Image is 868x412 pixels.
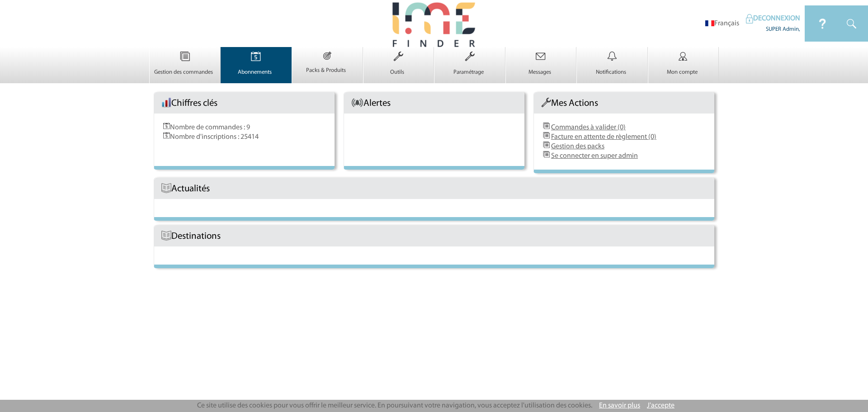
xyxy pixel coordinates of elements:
p: Outils [363,69,432,76]
p: Mon compte [648,69,717,76]
img: Outils.png [541,98,551,108]
a: J'accepte [647,402,675,409]
a: Paramétrage [434,61,505,76]
img: DemandeDeDevis.png [543,142,550,148]
img: Livre.png [161,231,171,241]
img: Packs & Produits [310,47,345,64]
li: Français [705,19,739,28]
p: Gestion des commandes [150,69,218,76]
img: Outils [380,47,417,66]
a: Outils [363,61,434,76]
img: DemandeDeDevis.png [543,132,550,139]
img: fr [705,20,714,26]
p: Packs & Produits [292,67,360,74]
img: DemandeDeDevis.png [543,151,550,158]
a: Notifications [577,61,647,76]
span: Ce site utilise des cookies pour vous offrir le meilleur service. En poursuivant votre navigation... [197,402,592,409]
img: histo.png [161,98,171,108]
a: Facture en attente de règlement (0) [551,133,656,141]
p: Notifications [577,69,645,76]
div: Destinations [154,226,714,246]
a: Gestion des commandes [150,61,220,76]
a: Packs & Produits [292,59,363,74]
img: Messages [522,47,559,66]
a: En savoir plus [599,402,640,409]
a: Commandes à valider (0) [551,124,626,131]
a: Se connecter en super admin [551,152,638,160]
a: Gestion des packs [551,143,604,150]
img: Livre.png [161,183,171,193]
p: Abonnements [221,69,289,76]
div: Chiffres clés [154,93,335,114]
img: Evenements.png [163,132,170,139]
div: Actualités [154,178,714,199]
img: AlerteAccueil.png [351,98,363,108]
p: Messages [506,69,574,76]
img: Paramétrage [451,47,488,66]
a: DECONNEXION [746,15,800,22]
a: Messages [506,61,576,76]
img: IDEAL Meetings & Events [746,14,753,24]
img: Evenements.png [163,123,170,129]
img: DemandeDeDevis.png [543,123,550,129]
img: Notifications [594,47,631,66]
img: Mon compte [665,47,702,66]
div: Alertes [344,93,524,114]
img: IDEAL Meetings & Events [805,5,840,42]
img: Abonnements [237,47,274,66]
img: Gestion des commandes [166,47,203,66]
div: Mes Actions [534,93,714,114]
a: Abonnements [221,61,292,76]
a: Mon compte [648,61,719,76]
div: Nombre de commandes : 9 Nombre d'inscriptions : 25414 [154,114,335,159]
p: Paramétrage [434,69,503,76]
img: IDEAL Meetings & Events [840,5,868,42]
div: SUPER Admin, [746,24,800,33]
